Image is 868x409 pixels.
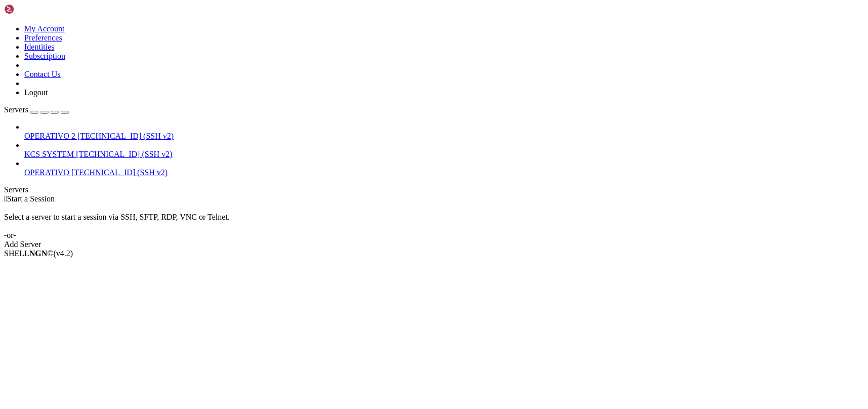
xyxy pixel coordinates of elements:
span: [TECHNICAL_ID] (SSH v2) [76,150,172,158]
li: OPERATIVO [TECHNICAL_ID] (SSH v2) [24,159,864,177]
span: OPERATIVO [24,168,69,177]
div: Select a server to start a session via SSH, SFTP, RDP, VNC or Telnet. -or- [4,203,864,240]
a: OPERATIVO 2 [TECHNICAL_ID] (SSH v2) [24,132,864,141]
span: SHELL © [4,249,73,258]
a: KCS SYSTEM [TECHNICAL_ID] (SSH v2) [24,150,864,159]
a: Contact Us [24,70,61,78]
span:  [4,194,7,203]
span: Start a Session [7,194,55,203]
a: Preferences [24,33,62,42]
li: OPERATIVO 2 [TECHNICAL_ID] (SSH v2) [24,122,864,141]
span: OPERATIVO 2 [24,132,75,140]
span: [TECHNICAL_ID] (SSH v2) [71,168,168,177]
span: 4.2.0 [54,249,73,258]
div: Add Server [4,240,864,249]
a: OPERATIVO [TECHNICAL_ID] (SSH v2) [24,168,864,177]
a: Identities [24,43,55,51]
li: KCS SYSTEM [TECHNICAL_ID] (SSH v2) [24,141,864,159]
span: [TECHNICAL_ID] (SSH v2) [77,132,174,140]
span: KCS SYSTEM [24,150,74,158]
a: Subscription [24,52,65,60]
div: Servers [4,185,864,194]
a: Servers [4,105,69,114]
img: Shellngn [4,4,62,14]
span: Servers [4,105,28,114]
b: NGN [29,249,48,258]
a: My Account [24,24,65,33]
a: Logout [24,88,48,97]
